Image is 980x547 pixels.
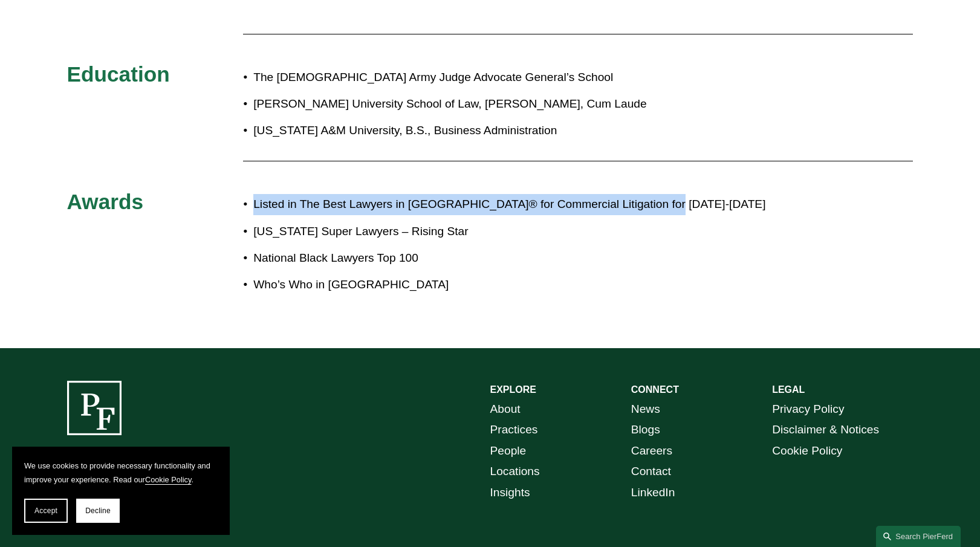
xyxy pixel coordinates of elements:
[253,248,807,269] p: National Black Lawyers Top 100
[12,447,230,535] section: Cookie banner
[490,399,521,420] a: About
[631,441,672,462] a: Careers
[490,441,527,462] a: People
[490,384,536,395] strong: EXPLORE
[24,499,68,523] button: Accept
[490,482,530,503] a: Insights
[253,67,807,88] p: The [DEMOGRAPHIC_DATA] Army Judge Advocate General’s School
[772,384,805,395] strong: LEGAL
[631,461,671,482] a: Contact
[34,507,57,515] span: Accept
[85,507,111,515] span: Decline
[67,190,143,213] span: Awards
[876,526,961,547] a: Search this site
[772,419,879,441] a: Disclaimer & Notices
[631,419,660,441] a: Blogs
[772,441,842,462] a: Cookie Policy
[24,459,218,487] p: We use cookies to provide necessary functionality and improve your experience. Read our .
[631,399,660,420] a: News
[253,221,807,242] p: [US_STATE] Super Lawyers – Rising Star
[76,499,120,523] button: Decline
[490,461,540,482] a: Locations
[253,194,807,215] p: Listed in The Best Lawyers in [GEOGRAPHIC_DATA]® for Commercial Litigation for [DATE]-[DATE]
[145,475,192,484] a: Cookie Policy
[631,384,679,395] strong: CONNECT
[253,274,807,296] p: Who’s Who in [GEOGRAPHIC_DATA]
[631,482,675,503] a: LinkedIn
[67,62,170,86] span: Education
[253,120,807,141] p: [US_STATE] A&M University, B.S., Business Administration
[490,419,538,441] a: Practices
[772,399,844,420] a: Privacy Policy
[253,94,807,115] p: [PERSON_NAME] University School of Law, [PERSON_NAME], Cum Laude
